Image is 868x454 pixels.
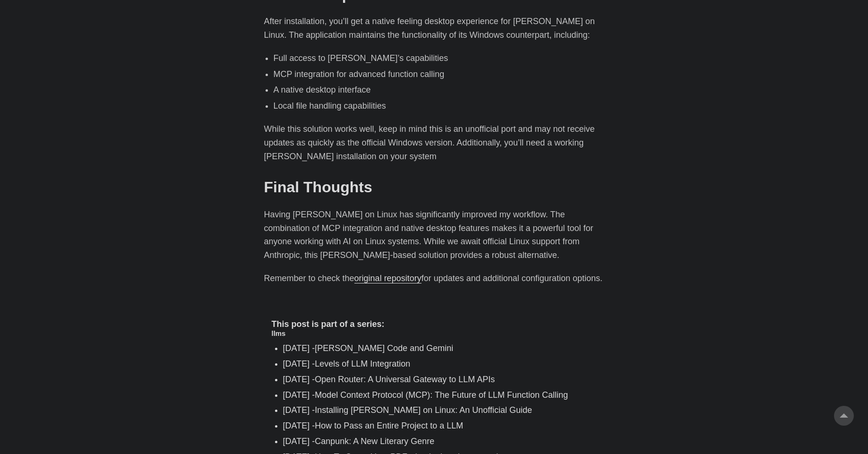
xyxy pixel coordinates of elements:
li: Local file handling capabilities [274,99,604,113]
li: [DATE] - [283,419,597,433]
li: [DATE] - [283,403,597,417]
a: How to Pass an Entire Project to a LLM [315,421,463,430]
li: A native desktop interface [274,83,604,97]
h4: This post is part of a series: [272,319,597,330]
li: [DATE] - [283,373,597,386]
li: [DATE] - [283,357,597,371]
a: Canpunk: A New Literary Genre [315,437,434,446]
a: Model Context Protocol (MCP): The Future of LLM Function Calling [315,390,568,400]
a: Installing [PERSON_NAME] on Linux: An Unofficial Guide [315,405,532,415]
li: Full access to [PERSON_NAME]’s capabilities [274,51,604,65]
li: [DATE] - [283,342,597,355]
a: Levels of LLM Integration [315,359,410,368]
p: Having [PERSON_NAME] on Linux has significantly improved my workflow. The combination of MCP inte... [264,208,604,262]
a: [PERSON_NAME] Code and Gemini [315,343,453,353]
li: [DATE] - [283,388,597,402]
a: Open Router: A Universal Gateway to LLM APIs [315,375,495,384]
p: While this solution works well, keep in mind this is an unofficial port and may not receive updat... [264,122,604,163]
li: [DATE] - [283,435,597,448]
h2: Final Thoughts [264,178,604,196]
p: After installation, you’ll get a native feeling desktop experience for [PERSON_NAME] on Linux. Th... [264,15,604,42]
a: original repository [354,274,421,283]
p: Remember to check the for updates and additional configuration options. [264,272,604,285]
li: MCP integration for advanced function calling [274,68,604,81]
a: llms [272,329,286,337]
a: go to top [834,406,854,426]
